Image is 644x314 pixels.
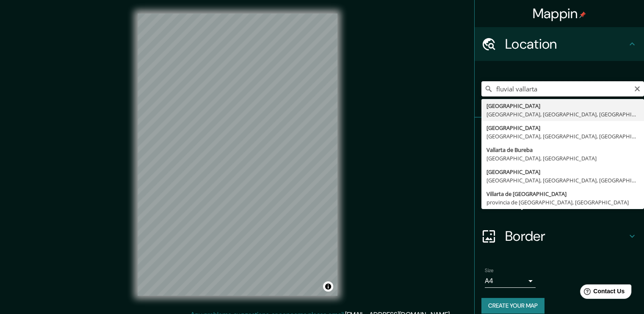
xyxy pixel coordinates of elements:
h4: Border [505,228,627,245]
div: [GEOGRAPHIC_DATA], [GEOGRAPHIC_DATA], [GEOGRAPHIC_DATA] [486,176,639,185]
div: [GEOGRAPHIC_DATA] [486,124,639,132]
div: Style [475,151,644,185]
button: Create your map [481,298,544,314]
div: [GEOGRAPHIC_DATA], [GEOGRAPHIC_DATA], [GEOGRAPHIC_DATA] [486,110,639,118]
div: Vallarta de Bureba [486,146,639,154]
canvas: Map [138,14,337,296]
div: A4 [485,274,536,288]
div: Villarta de [GEOGRAPHIC_DATA] [486,190,639,198]
h4: Mappin [533,5,586,22]
div: [GEOGRAPHIC_DATA] [486,102,639,110]
div: Layout [475,185,644,219]
button: Clear [634,84,641,92]
div: [GEOGRAPHIC_DATA] [486,168,639,176]
h4: Layout [505,194,627,211]
iframe: Help widget launcher [569,281,635,305]
div: Pins [475,118,644,151]
div: Border [475,219,644,253]
input: Pick your city or area [481,81,644,96]
div: provincia de [GEOGRAPHIC_DATA], [GEOGRAPHIC_DATA] [486,198,639,207]
label: Size [485,267,494,274]
button: Toggle attribution [323,281,333,292]
div: [GEOGRAPHIC_DATA], [GEOGRAPHIC_DATA] [486,154,639,163]
h4: Location [505,36,627,52]
div: [GEOGRAPHIC_DATA], [GEOGRAPHIC_DATA], [GEOGRAPHIC_DATA] [486,132,639,140]
div: Location [475,27,644,61]
img: pin-icon.png [579,11,586,18]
